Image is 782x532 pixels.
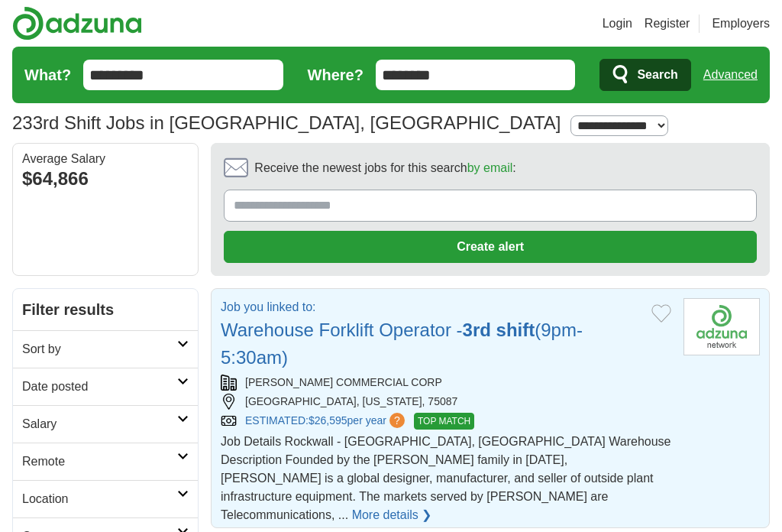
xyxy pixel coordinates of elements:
[308,63,364,86] label: Where?
[221,298,639,316] p: Job you linked to:
[637,60,677,90] span: Search
[13,330,198,368] a: Sort by
[221,320,583,368] a: Warehouse Forklift Operator -3rd shift(9pm-5:30am)
[12,6,142,41] img: Adzuna logo
[22,340,177,358] h2: Sort by
[309,414,347,427] span: $26,595
[224,231,757,263] button: Create alert
[22,165,189,193] div: $64,866
[13,480,198,517] a: Location
[651,304,671,323] button: Add to favorite jobs
[712,15,770,33] a: Employers
[467,161,513,174] a: by email
[221,375,671,391] div: [PERSON_NAME] COMMERCIAL CORP
[603,15,632,33] a: Login
[13,289,198,330] h2: Filter results
[463,320,491,340] strong: 3rd
[22,453,177,471] h2: Remote
[13,443,198,480] a: Remote
[703,60,758,90] a: Advanced
[22,415,177,433] h2: Salary
[352,506,432,524] a: More details ❯
[254,159,515,177] span: Receive the newest jobs for this search :
[13,405,198,443] a: Salary
[22,378,177,396] h2: Date posted
[245,413,408,430] a: ESTIMATED:$26,595per year?
[414,413,474,430] span: TOP MATCH
[599,59,690,91] button: Search
[22,490,177,508] h2: Location
[24,63,71,86] label: What?
[221,394,671,410] div: [GEOGRAPHIC_DATA], [US_STATE], 75087
[13,368,198,405] a: Date posted
[645,15,690,33] a: Register
[221,435,671,521] span: Job Details Rockwall - [GEOGRAPHIC_DATA], [GEOGRAPHIC_DATA] Warehouse Description Founded by the ...
[22,153,189,165] div: Average Salary
[683,298,760,355] img: Company logo
[12,112,561,133] h1: 3rd Shift Jobs in [GEOGRAPHIC_DATA], [GEOGRAPHIC_DATA]
[389,413,405,428] span: ?
[496,320,535,340] strong: shift
[12,109,33,137] span: 23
